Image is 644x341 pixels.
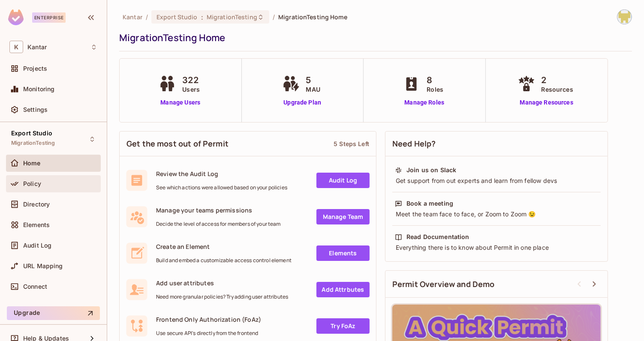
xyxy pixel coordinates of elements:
img: SReyMgAAAABJRU5ErkJggg== [8,9,24,25]
div: MigrationTesting Home [119,31,628,44]
div: Read Documentation [406,233,469,241]
span: Monitoring [23,86,55,93]
span: Create an Element [156,242,292,251]
span: 2 [542,74,573,87]
span: MAU [306,85,320,94]
span: MigrationTesting [207,13,257,21]
button: Upgrade [7,306,100,320]
a: Manage Roles [401,98,448,107]
div: 5 Steps Left [334,140,369,148]
span: Need more granular policies? Try adding user attributes [156,293,288,300]
div: Enterprise [32,12,66,23]
span: Users [182,85,200,94]
a: Audit Log [316,173,370,188]
span: Settings [23,106,48,113]
span: Home [23,160,41,167]
span: Elements [23,221,50,228]
span: 8 [427,74,443,87]
span: Export Studio [11,130,52,137]
span: Workspace: Kantar [27,44,47,51]
span: Need Help? [392,138,436,149]
span: Get the most out of Permit [126,138,229,149]
span: 5 [306,74,320,87]
div: Get support from out experts and learn from fellow devs [395,176,598,185]
span: 322 [182,74,200,87]
div: Book a meeting [406,199,453,208]
span: Directory [23,201,50,208]
span: Frontend Only Authorization (FoAz) [156,315,261,323]
span: : [201,14,204,21]
span: Projects [23,65,47,72]
a: Manage Resources [516,98,578,107]
span: Use secure API's directly from the frontend [156,330,261,337]
span: K [9,41,23,53]
span: Policy [23,180,41,187]
div: Meet the team face to face, or Zoom to Zoom 😉 [395,210,598,218]
a: Elements [316,245,370,261]
span: Review the Audit Log [156,170,287,178]
span: Roles [427,85,443,94]
img: Girishankar.VP@kantar.com [617,10,632,24]
span: Decide the level of access for members of your team [156,221,281,227]
li: / [146,13,148,21]
span: See which actions were allowed based on your policies [156,184,287,191]
span: MigrationTesting [11,140,55,147]
a: Try FoAz [316,318,370,334]
a: Add Attrbutes [316,282,370,297]
div: Join us on Slack [406,166,456,174]
li: / [273,13,275,21]
span: Permit Overview and Demo [392,279,495,290]
span: MigrationTesting Home [278,13,347,21]
span: Export Studio [156,13,198,21]
span: Audit Log [23,242,51,249]
div: Everything there is to know about Permit in one place [395,243,598,252]
span: Resources [542,85,573,94]
span: Build and embed a customizable access control element [156,257,292,264]
span: Connect [23,283,47,290]
a: Manage Users [156,98,204,107]
span: Manage your teams permissions [156,206,281,214]
a: Upgrade Plan [280,98,325,107]
span: Add user attributes [156,279,288,287]
span: URL Mapping [23,263,63,269]
span: the active workspace [123,13,142,21]
a: Manage Team [316,209,370,224]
